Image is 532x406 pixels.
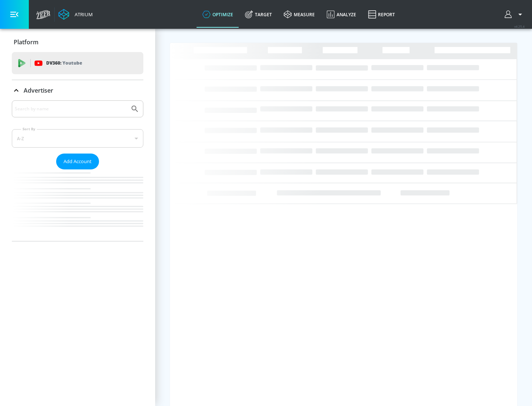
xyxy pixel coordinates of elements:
[24,86,53,94] p: Advertiser
[62,59,82,67] p: Youtube
[14,38,38,46] p: Platform
[12,129,143,148] div: A-Z
[46,59,82,67] p: DV360:
[64,157,92,166] span: Add Account
[58,9,93,20] a: Atrium
[239,1,278,28] a: Target
[12,32,143,52] div: Platform
[362,1,401,28] a: Report
[56,154,99,169] button: Add Account
[12,52,143,74] div: DV360: Youtube
[278,1,321,28] a: measure
[12,169,143,241] nav: list of Advertiser
[12,80,143,101] div: Advertiser
[15,104,127,114] input: Search by name
[21,127,37,131] label: Sort By
[514,24,525,28] span: v 4.25.4
[197,1,239,28] a: optimize
[12,100,143,241] div: Advertiser
[321,1,362,28] a: Analyze
[72,11,93,18] div: Atrium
